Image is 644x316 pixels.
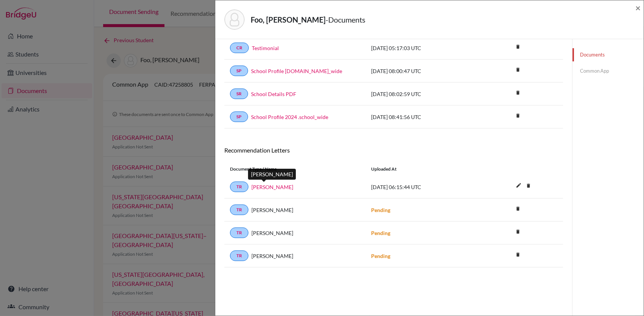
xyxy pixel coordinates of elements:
i: delete [512,226,524,237]
i: edit [513,179,525,191]
i: delete [512,203,524,214]
div: [DATE] 08:02:59 UTC [365,90,478,98]
a: SR [230,89,248,99]
h6: Recommendation Letters [224,147,563,154]
span: - Documents [326,15,365,24]
i: delete [523,180,534,191]
a: School Profile [DOMAIN_NAME]_wide [251,67,342,75]
a: TR [230,227,248,238]
a: delete [512,250,524,260]
a: delete [512,42,524,52]
a: delete [523,181,534,191]
a: Documents [572,48,644,61]
span: [DATE] 06:15:44 UTC [371,184,421,190]
strong: Pending [371,253,390,259]
a: delete [512,65,524,75]
strong: Pending [371,207,390,213]
a: delete [512,227,524,237]
i: delete [512,64,524,75]
i: delete [512,41,524,52]
strong: Foo, [PERSON_NAME] [251,15,326,24]
a: delete [512,111,524,121]
span: [PERSON_NAME] [251,229,293,237]
div: [DATE] 08:41:56 UTC [365,113,478,121]
div: [DATE] 08:00:47 UTC [365,67,478,75]
a: Testimonial [252,44,279,52]
a: Common App [572,64,644,78]
button: Close [635,3,641,12]
i: delete [512,110,524,121]
a: School Details PDF [251,90,296,98]
a: TR [230,182,248,192]
a: School Profile 2024 .school_wide [251,113,328,121]
strong: Pending [371,230,390,236]
a: [PERSON_NAME] [251,183,293,191]
a: CR [230,43,249,53]
span: [PERSON_NAME] [251,252,293,260]
a: delete [512,204,524,214]
i: delete [512,249,524,260]
a: SP [230,111,248,122]
a: TR [230,205,248,215]
a: TR [230,250,248,261]
div: Document Type / Name [224,166,365,173]
a: SP [230,66,248,76]
div: [DATE] 05:17:03 UTC [365,44,478,52]
div: Uploaded at [365,166,478,173]
i: delete [512,87,524,98]
span: × [635,2,641,13]
div: [PERSON_NAME] [248,169,296,180]
button: edit [512,180,525,192]
span: [PERSON_NAME] [251,206,293,214]
a: delete [512,88,524,98]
